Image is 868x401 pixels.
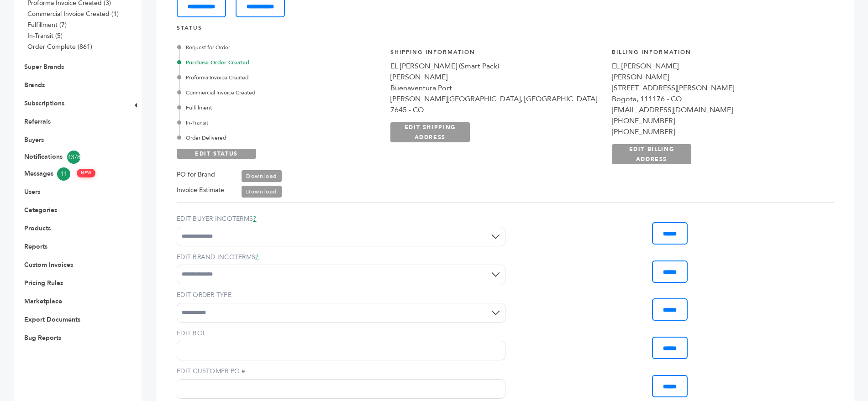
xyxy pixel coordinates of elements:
[612,115,824,126] div: [PHONE_NUMBER]
[390,61,603,72] div: EL [PERSON_NAME] (Smart Pack)
[612,126,824,137] div: [PHONE_NUMBER]
[27,21,67,29] a: Fulfillment (7)
[24,135,44,144] a: Buyers
[390,72,603,83] div: [PERSON_NAME]
[177,169,215,180] label: PO for Brand
[24,242,47,251] a: Reports
[27,42,92,51] a: Order Complete (861)
[179,104,380,112] div: Fulfillment
[177,253,505,262] label: EDIT BRAND INCOTERMS
[179,58,380,67] div: Purchase Order Created
[612,144,691,164] a: EDIT BILLING ADDRESS
[24,224,51,233] a: Products
[24,99,64,108] a: Subscriptions
[24,279,63,287] a: Pricing Rules
[177,329,505,338] label: EDIT BOL
[27,10,119,18] a: Commercial Invoice Created (1)
[24,297,62,306] a: Marketplace
[242,186,282,198] a: Download
[24,151,117,164] a: Notifications4378
[177,185,224,196] label: Invoice Estimate
[612,104,824,115] div: [EMAIL_ADDRESS][DOMAIN_NAME]
[57,167,70,181] span: 11
[67,151,80,164] span: 4378
[242,170,282,182] a: Download
[179,89,380,97] div: Commercial Invoice Created
[390,122,470,142] a: EDIT SHIPPING ADDRESS
[390,48,603,61] h4: Shipping Information
[179,119,380,127] div: In-Transit
[179,43,380,52] div: Request for Order
[24,81,45,89] a: Brands
[612,48,824,61] h4: Billing Information
[177,149,256,159] a: EDIT STATUS
[612,83,824,94] div: [STREET_ADDRESS][PERSON_NAME]
[24,167,117,181] a: Messages11 NEW
[177,291,505,300] label: EDIT ORDER TYPE
[24,187,40,196] a: Users
[177,367,505,376] label: EDIT CUSTOMER PO #
[253,214,256,223] a: ?
[612,72,824,83] div: [PERSON_NAME]
[77,169,95,177] span: NEW
[27,31,63,40] a: In-Transit (5)
[177,214,505,224] label: EDIT BUYER INCOTERMS
[179,134,380,142] div: Order Delivered
[179,73,380,82] div: Proforma Invoice Created
[24,62,64,71] a: Super Brands
[177,24,834,36] h4: STATUS
[612,94,824,104] div: Bogota, 111176 - CO
[24,315,80,324] a: Export Documents
[255,253,258,261] a: ?
[612,61,824,72] div: EL [PERSON_NAME]
[390,83,603,94] div: Buenaventura Port
[24,260,73,269] a: Custom Invoices
[24,117,51,126] a: Referrals
[24,333,61,342] a: Bug Reports
[24,206,57,214] a: Categories
[390,94,603,115] div: [PERSON_NAME][GEOGRAPHIC_DATA], [GEOGRAPHIC_DATA] 7645 - CO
